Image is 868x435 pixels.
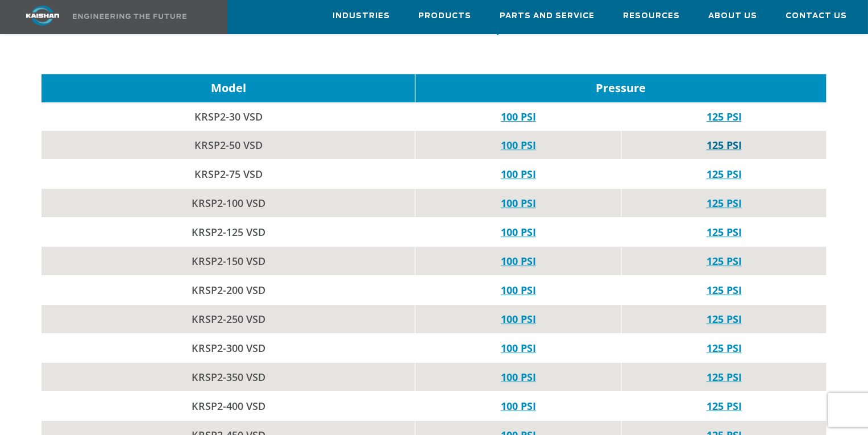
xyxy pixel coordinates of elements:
[707,196,742,210] a: 125 PSI
[41,131,416,160] td: KRSP2-50 VSD
[707,399,742,413] a: 125 PSI
[708,1,757,31] a: About Us
[41,333,416,362] td: KRSP2-300 VSD
[41,159,416,188] td: KRSP2-75 VSD
[501,254,536,268] a: 100 PSI
[73,14,186,19] img: Engineering the future
[707,225,742,239] a: 125 PSI
[41,246,416,275] td: KRSP2-150 VSD
[708,10,757,23] span: About Us
[41,304,416,333] td: KRSP2-250 VSD
[418,1,471,31] a: Products
[501,225,536,239] a: 100 PSI
[707,312,742,326] a: 125 PSI
[418,10,471,23] span: Products
[707,370,742,384] a: 125 PSI
[786,1,847,31] a: Contact Us
[416,74,827,102] td: Pressure
[786,10,847,23] span: Contact Us
[41,188,416,217] td: KRSP2-100 VSD
[501,167,536,181] a: 100 PSI
[623,1,680,31] a: Resources
[333,1,390,31] a: Industries
[501,312,536,326] a: 100 PSI
[501,283,536,297] a: 100 PSI
[707,138,742,152] a: 125 PSI
[707,283,742,297] a: 125 PSI
[707,167,742,181] a: 125 PSI
[41,217,416,246] td: KRSP2-125 VSD
[41,275,416,304] td: KRSP2-200 VSD
[501,138,536,152] a: 100 PSI
[41,362,416,391] td: KRSP2-350 VSD
[41,74,416,102] td: Model
[500,10,595,23] span: Parts and Service
[41,102,416,131] td: KRSP2-30 VSD
[501,399,536,413] a: 100 PSI
[333,10,390,23] span: Industries
[707,110,742,123] a: 125 PSI
[501,110,536,123] a: 100 PSI
[501,196,536,210] a: 100 PSI
[501,341,536,355] a: 100 PSI
[41,391,416,420] td: KRSP2-400 VSD
[501,370,536,384] a: 100 PSI
[500,1,595,31] a: Parts and Service
[707,341,742,355] a: 125 PSI
[707,254,742,268] a: 125 PSI
[623,10,680,23] span: Resources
